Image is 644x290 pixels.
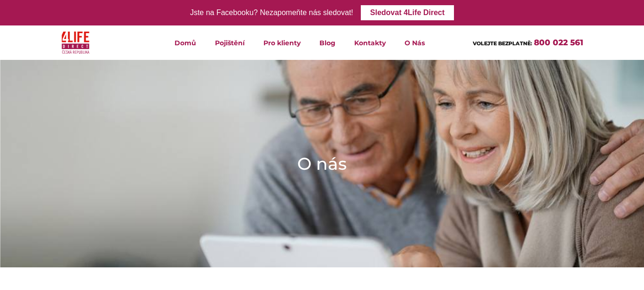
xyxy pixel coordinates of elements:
a: Domů [165,25,206,60]
a: 800 022 561 [534,38,583,47]
div: Jste na Facebooku? Nezapomeňte nás sledovat! [190,6,353,20]
a: Kontakty [345,25,395,60]
span: VOLEJTE BEZPLATNĚ: [473,40,532,47]
img: 4Life Direct Česká republika logo [62,29,90,56]
h1: O nás [297,152,347,175]
a: Blog [310,25,345,60]
a: Sledovat 4Life Direct [361,5,454,20]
